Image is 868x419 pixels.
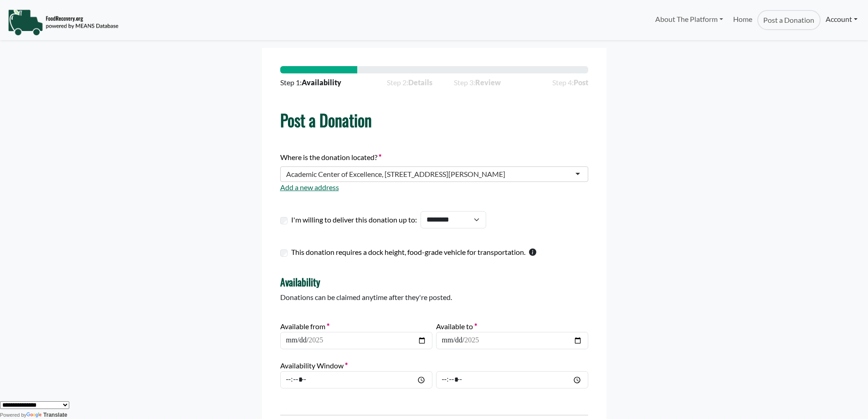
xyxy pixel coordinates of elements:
a: About The Platform [650,10,728,28]
strong: Availability [302,78,341,87]
a: Post a Donation [757,10,820,30]
a: Account [821,10,863,28]
span: Step 3: [454,77,531,88]
img: Google Translate [26,412,43,419]
svg: This checkbox should only be used by warehouses donating more than one pallet of product. [529,248,536,256]
div: Academic Center of Excellence, [STREET_ADDRESS][PERSON_NAME] [286,170,505,179]
h4: Availability [280,276,588,288]
strong: Post [574,78,588,87]
img: NavigationLogo_FoodRecovery-91c16205cd0af1ed486a0f1a7774a6544ea792ac00100771e7dd3ec7c0e58e41.png [8,9,118,36]
a: Add a new address [280,183,339,191]
h1: Post a Donation [280,110,588,129]
span: Step 2: [387,77,432,88]
label: Availability Window [280,360,348,371]
p: Donations can be claimed anytime after they're posted. [280,292,588,303]
a: Translate [26,412,67,418]
strong: Details [408,78,432,87]
label: Available to [436,321,477,332]
a: Home [728,10,757,30]
label: This donation requires a dock height, food-grade vehicle for transportation. [291,247,525,258]
span: Step 4: [552,77,588,88]
label: Where is the donation located? [280,152,381,163]
label: I'm willing to deliver this donation up to: [291,214,417,225]
label: Available from [280,321,329,332]
strong: Review [475,78,501,87]
span: Step 1: [280,77,341,88]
